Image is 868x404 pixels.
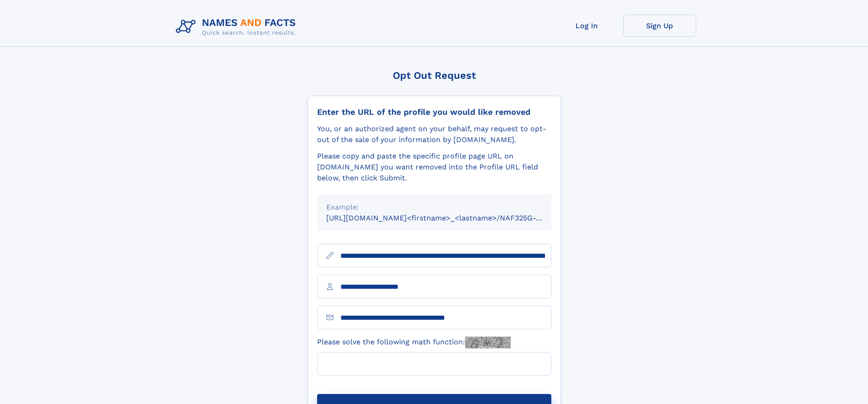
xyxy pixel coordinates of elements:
label: Please solve the following math function: [317,337,511,348]
div: Example: [326,202,542,213]
div: Opt Out Request [308,70,561,81]
a: Log In [550,15,623,37]
div: You, or an authorized agent on your behalf, may request to opt-out of the sale of your informatio... [317,123,551,145]
img: Logo Names and Facts [172,15,303,39]
div: Enter the URL of the profile you would like removed [317,107,551,117]
div: Please copy and paste the specific profile page URL on [DOMAIN_NAME] you want removed into the Pr... [317,151,551,184]
a: Sign Up [623,15,696,37]
small: [URL][DOMAIN_NAME]<firstname>_<lastname>/NAF325G-xxxxxxxx [326,214,569,222]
